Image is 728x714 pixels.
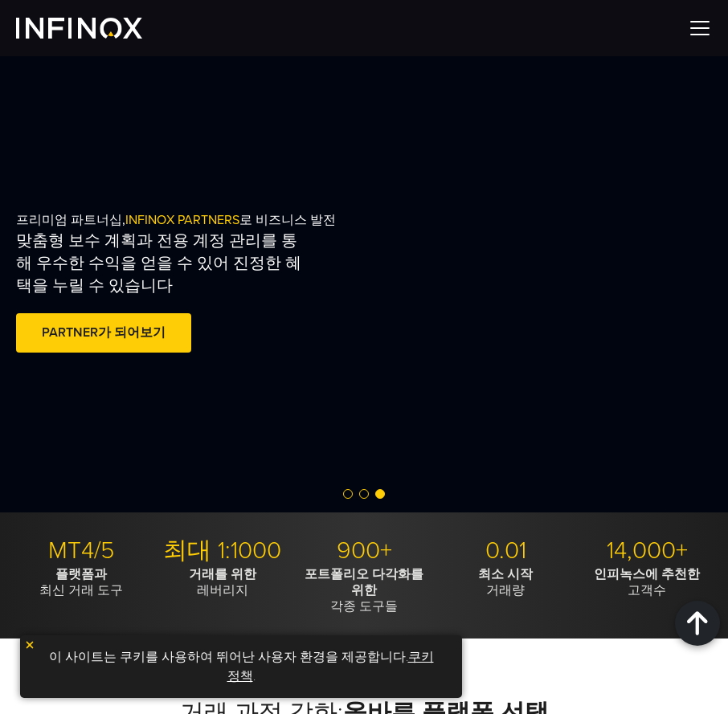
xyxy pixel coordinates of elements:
[16,566,145,598] p: 최신 거래 도구
[299,537,428,566] p: 900+
[157,537,287,566] p: 최대 1:1000
[125,212,239,228] span: INFINOX PARTNERS
[299,566,428,614] p: 각종 도구들
[305,566,423,598] strong: 포트폴리오 다각화를 위한
[28,643,454,690] p: 이 사이트는 쿠키를 사용하여 뛰어난 사용자 환경을 제공합니다. .
[16,313,191,353] a: PARTNER가 되어보기
[343,489,353,499] span: Go to slide 1
[16,230,311,297] p: 맞춤형 보수 계획과 전용 계정 관리를 통해 우수한 수익을 얻을 수 있어 진정한 혜택을 누릴 수 있습니다
[55,566,107,582] strong: 플랫폼과
[189,566,256,582] strong: 거래를 위한
[24,639,35,651] img: yellow close icon
[157,566,287,598] p: 레버리지
[16,150,385,418] div: 프리미엄 파트너십, 로 비즈니스 발전
[16,537,145,566] p: MT4/5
